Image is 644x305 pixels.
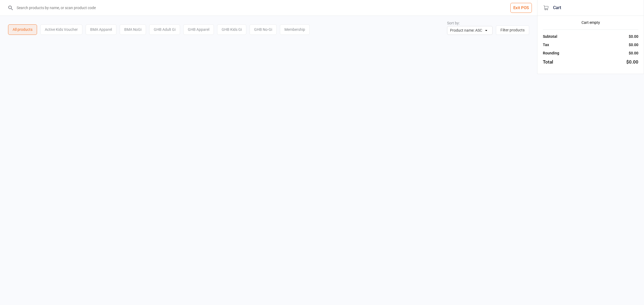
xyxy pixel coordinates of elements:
[8,24,37,35] div: All products
[629,34,638,39] div: $0.00
[183,24,214,35] div: GHB Apparel
[543,34,557,39] div: Subtotal
[250,24,277,35] div: GHB No-Gi
[120,24,146,35] div: BMA NoGi
[510,3,532,13] button: Exit POS
[217,24,246,35] div: GHB Kids Gi
[280,24,310,35] div: Membership
[626,59,638,66] div: $0.00
[543,20,638,25] div: Cart empty
[496,25,529,35] button: Filter products
[40,24,82,35] div: Active Kids Voucher
[629,50,638,56] div: $0.00
[543,42,549,48] div: Tax
[543,59,553,66] div: Total
[86,24,116,35] div: BMA Apparel
[447,21,460,25] label: Sort by:
[543,50,559,56] div: Rounding
[149,24,180,35] div: GHB Adult Gi
[629,42,638,48] div: $0.00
